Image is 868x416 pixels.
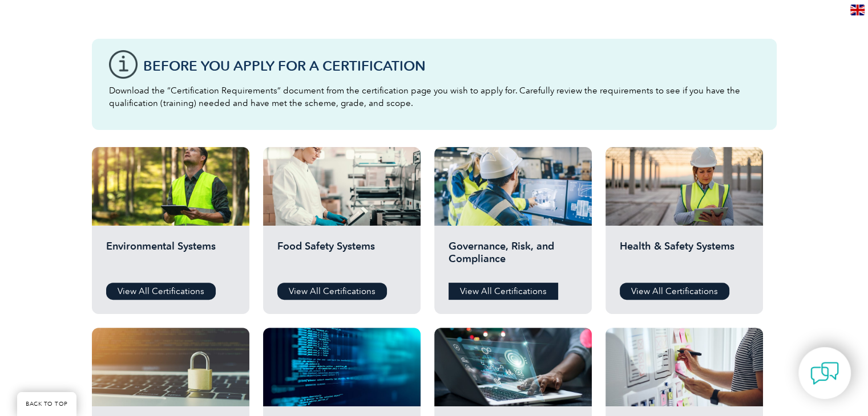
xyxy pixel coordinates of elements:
[277,283,387,300] a: View All Certifications
[143,59,760,73] h3: Before You Apply For a Certification
[449,240,578,274] h2: Governance, Risk, and Compliance
[620,240,749,274] h2: Health & Safety Systems
[109,84,760,109] p: Download the “Certification Requirements” document from the certification page you wish to apply ...
[850,5,865,15] img: en
[620,283,729,300] a: View All Certifications
[106,240,235,274] h2: Environmental Systems
[277,240,406,274] h2: Food Safety Systems
[106,283,216,300] a: View All Certifications
[449,283,558,300] a: View All Certifications
[17,392,76,416] a: BACK TO TOP
[810,359,839,388] img: contact-chat.png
